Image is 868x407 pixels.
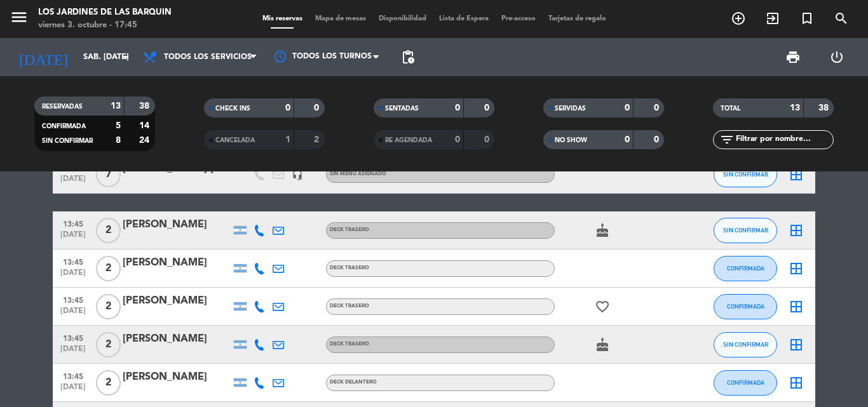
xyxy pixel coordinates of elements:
span: Sin menú asignado [330,171,386,177]
i: border_all [789,375,804,390]
span: NO SHOW [555,137,587,143]
div: LOG OUT [815,38,858,76]
strong: 38 [818,103,831,112]
button: SIN CONFIRMAR [714,162,777,187]
span: 2 [96,218,121,243]
span: 13:45 [57,330,89,345]
span: CHECK INS [215,105,250,112]
strong: 0 [455,135,460,144]
button: SIN CONFIRMAR [714,332,777,357]
span: 13:45 [57,254,89,269]
button: CONFIRMADA [714,370,777,396]
span: SIN CONFIRMAR [42,138,93,144]
span: CONFIRMADA [727,303,764,310]
strong: 0 [625,135,630,144]
i: turned_in_not [799,11,815,26]
strong: 13 [790,103,800,112]
span: SERVIDAS [555,105,586,112]
strong: 13 [111,102,121,110]
span: CANCELADA [215,137,255,143]
i: power_settings_new [829,50,844,65]
strong: 1 [285,135,290,144]
span: [DATE] [57,307,89,321]
span: 2 [96,256,121,281]
strong: 2 [314,135,322,144]
span: DECK TRASERO [330,265,369,270]
span: [DATE] [57,269,89,283]
span: 13:45 [57,368,89,383]
span: DECK TRASERO [330,342,369,347]
span: pending_actions [400,50,416,65]
strong: 24 [139,136,152,145]
span: DECK TRASERO [330,304,369,309]
div: [PERSON_NAME] [123,255,231,271]
i: search [834,11,849,26]
span: 13:45 [57,292,89,307]
div: [PERSON_NAME] [123,293,231,309]
i: border_all [789,223,804,238]
i: border_all [789,337,804,352]
span: SIN CONFIRMAR [723,171,768,178]
span: print [785,50,801,65]
span: CONFIRMADA [727,265,764,272]
span: Mis reservas [256,15,309,22]
i: add_circle_outline [731,11,746,26]
span: CONFIRMADA [42,123,86,130]
div: [PERSON_NAME] [123,369,231,385]
span: 13:45 [57,216,89,230]
i: exit_to_app [765,11,780,26]
div: [PERSON_NAME] [123,217,231,233]
strong: 14 [139,121,152,130]
span: SIN CONFIRMAR [723,341,768,348]
i: favorite_border [595,299,610,314]
span: 2 [96,332,121,357]
strong: 0 [455,103,460,112]
span: Lista de Espera [433,15,495,22]
span: 2 [96,294,121,319]
strong: 0 [625,103,630,112]
span: Todos los servicios [164,53,252,62]
span: RE AGENDADA [385,137,432,143]
button: CONFIRMADA [714,256,777,281]
div: [PERSON_NAME] [123,331,231,347]
span: DECK TRASERO [330,227,369,232]
span: 2 [96,370,121,396]
input: Filtrar por nombre... [735,133,833,147]
button: SIN CONFIRMAR [714,218,777,243]
strong: 0 [484,135,492,144]
i: cake [595,223,610,238]
span: SENTADAS [385,105,419,112]
span: CONFIRMADA [727,379,764,386]
span: SIN CONFIRMAR [723,227,768,234]
i: headset_mic [292,169,303,180]
i: menu [10,8,29,27]
i: arrow_drop_down [118,50,133,65]
span: Pre-acceso [495,15,542,22]
span: [DATE] [57,230,89,245]
strong: 0 [285,103,290,112]
strong: 0 [314,103,322,112]
strong: 5 [116,121,121,130]
span: Tarjetas de regalo [542,15,613,22]
button: CONFIRMADA [714,294,777,319]
span: 7 [96,162,121,187]
span: [DATE] [57,175,89,189]
i: border_all [789,167,804,182]
span: Disponibilidad [372,15,433,22]
span: RESERVADAS [42,103,83,110]
button: menu [10,8,29,31]
span: DECK DELANTERO [330,380,377,385]
i: border_all [789,299,804,314]
strong: 38 [139,102,152,110]
strong: 0 [654,135,661,144]
div: Los jardines de las barquin [38,6,172,19]
strong: 0 [484,103,492,112]
div: viernes 3. octubre - 17:45 [38,19,172,32]
strong: 0 [654,103,661,112]
i: border_all [789,261,804,276]
i: [DATE] [10,43,77,71]
strong: 8 [116,136,121,145]
span: Mapa de mesas [309,15,372,22]
span: [DATE] [57,345,89,359]
span: TOTAL [721,105,740,112]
